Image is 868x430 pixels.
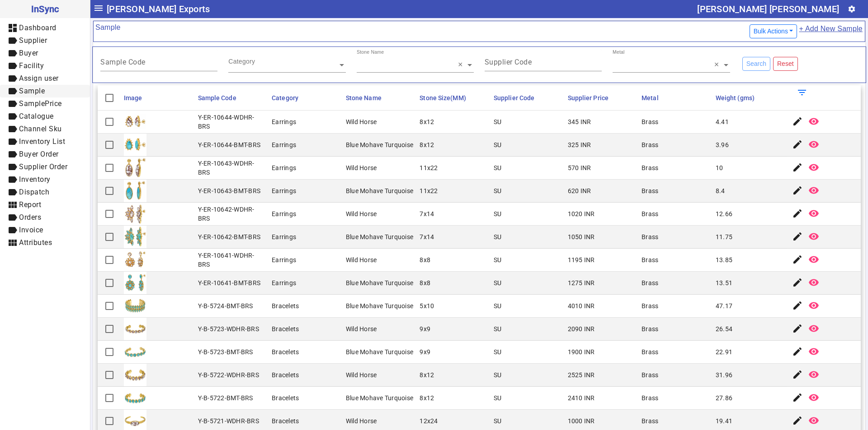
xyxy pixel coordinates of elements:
div: Bracelets [272,347,299,356]
div: Brass [642,186,658,195]
span: Buyer Order [19,150,59,158]
img: 5a0ea7d3-f0e2-4a27-b6e3-e7d368808c24 [124,249,146,271]
mat-icon: remove_red_eye [808,346,819,357]
div: Earrings [272,117,296,126]
img: 515f217a-dc91-4b7c-9323-927ded91418a [124,364,146,386]
mat-icon: label [7,174,18,185]
div: Y-ER-10642-BMT-BRS [198,232,261,241]
mat-icon: remove_red_eye [808,277,819,288]
div: 11x22 [420,163,438,172]
div: Blue Mohave Turquoise [346,232,413,241]
div: Earrings [272,186,296,195]
mat-icon: edit [792,231,803,242]
div: SU [494,117,502,126]
mat-icon: edit [792,277,803,288]
span: Supplier Order [19,162,67,171]
div: 9x9 [420,324,430,333]
span: Supplier Code [494,94,534,102]
div: Bracelets [272,370,299,379]
div: Blue Mohave Turquoise [346,393,413,402]
div: Metal [613,49,625,55]
mat-icon: remove_red_eye [808,231,819,242]
div: 8x12 [420,140,434,149]
span: Dashboard [19,23,57,32]
div: Wild Horse [346,163,377,172]
div: Y-ER-10644-BMT-BRS [198,140,261,149]
mat-icon: edit [792,139,803,150]
mat-icon: remove_red_eye [808,369,819,380]
div: SU [494,301,502,310]
span: Dispatch [19,188,49,196]
div: Earrings [272,278,296,287]
div: 12x24 [420,416,438,425]
div: Blue Mohave Turquoise [346,186,413,195]
img: 2c7fb4b7-550c-4fca-9584-b799c543639a [124,341,146,363]
mat-icon: remove_red_eye [808,300,819,311]
div: Brass [642,324,658,333]
div: 1900 INR [568,347,595,356]
mat-icon: edit [792,185,803,196]
div: SU [494,347,502,356]
span: Weight (gms) [716,94,755,102]
div: 4010 INR [568,301,595,310]
div: Y-ER-10641-BMT-BRS [198,278,261,287]
span: Clear all [458,60,466,69]
div: 1000 INR [568,416,595,425]
div: Blue Mohave Turquoise [346,301,413,310]
span: Attributes [19,238,52,247]
mat-icon: remove_red_eye [808,185,819,196]
div: Bracelets [272,416,299,425]
div: 8x12 [420,117,434,126]
span: Buyer [19,49,38,57]
div: 4.41 [716,117,729,126]
div: 1020 INR [568,209,595,218]
div: Earrings [272,255,296,264]
div: 3.96 [716,140,729,149]
span: Inventory List [19,137,65,146]
div: Y-ER-10644-WDHR-BRS [198,113,267,131]
div: Y-B-5723-WDHR-BRS [198,324,259,333]
div: Earrings [272,163,296,172]
div: 1195 INR [568,255,595,264]
div: Wild Horse [346,209,377,218]
div: 620 INR [568,186,591,195]
mat-label: Sample Code [100,58,146,66]
div: 8x8 [420,278,430,287]
span: Report [19,200,41,209]
span: InSync [7,2,83,16]
mat-icon: view_module [7,199,18,210]
div: Wild Horse [346,117,377,126]
mat-icon: label [7,124,18,134]
mat-icon: settings [848,5,856,13]
div: Y-ER-10641-WDHR-BRS [198,251,267,269]
div: Category [228,57,255,66]
img: 8c24e2fb-299f-4bbe-88fb-a36be842eb73 [124,272,146,294]
mat-icon: edit [792,415,803,426]
div: SU [494,209,502,218]
span: Inventory [19,175,51,184]
div: 570 INR [568,163,591,172]
div: 13.51 [716,278,732,287]
mat-icon: label [7,60,18,71]
mat-icon: label [7,162,18,172]
span: Invoice [19,226,43,234]
div: Y-B-5723-BMT-BRS [198,347,253,356]
div: 5x10 [420,301,434,310]
div: Y-B-5721-WDHR-BRS [198,416,259,425]
div: 2410 INR [568,393,595,402]
span: Stone Size(MM) [420,94,466,102]
div: Brass [642,255,658,264]
div: 325 INR [568,140,591,149]
div: [PERSON_NAME] [PERSON_NAME] [697,2,839,16]
div: Y-ER-10642-WDHR-BRS [198,205,267,223]
mat-icon: label [7,212,18,223]
div: 11.75 [716,232,732,241]
div: Brass [642,232,658,241]
div: 47.17 [716,301,732,310]
div: SU [494,186,502,195]
mat-icon: remove_red_eye [808,415,819,426]
mat-icon: label [7,111,18,122]
img: 705eca97-4079-4f28-9cc7-8b6550a4e3e3 [124,180,146,202]
div: Brass [642,416,658,425]
div: SU [494,140,502,149]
